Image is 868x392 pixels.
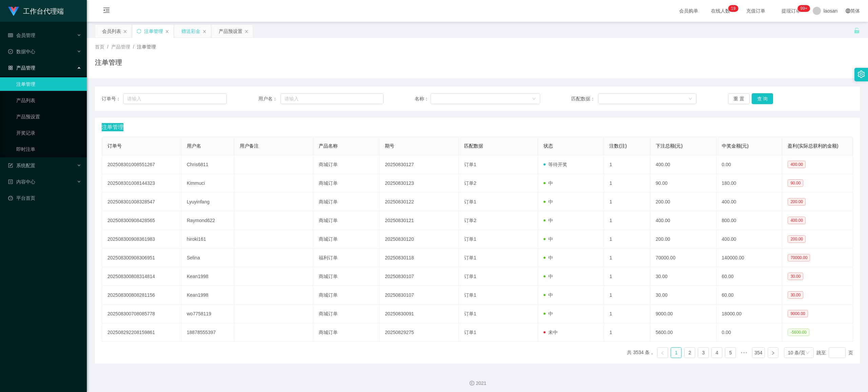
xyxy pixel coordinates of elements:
[464,143,483,149] span: 匹配数据
[544,274,553,279] span: 中
[16,142,81,156] a: 即时注单
[258,95,280,102] span: 用户名：
[102,95,123,102] span: 订单号：
[181,211,234,230] td: Raymond622
[788,273,803,280] span: 30.00
[464,255,476,260] span: 订单1
[788,348,805,358] div: 10 条/页
[650,305,716,323] td: 9000.00
[544,218,553,223] span: 中
[743,8,769,13] span: 充值订单
[711,347,722,358] li: 4
[102,323,181,342] td: 202508292208159861
[771,351,775,355] i: 图标: right
[698,348,708,358] a: 3
[650,267,716,286] td: 30.00
[102,249,181,267] td: 202508300908306951
[544,292,553,298] span: 中
[728,93,750,104] button: 重 置
[544,162,567,167] span: 等待开奖
[313,267,379,286] td: 商城订单
[532,97,536,101] i: 图标: down
[788,329,809,336] span: -5600.00
[313,211,379,230] td: 商城订单
[123,30,127,34] i: 图标: close
[544,143,553,149] span: 状态
[716,267,783,286] td: 60.00
[8,8,64,14] a: 工作台代理端
[731,5,733,12] p: 1
[788,235,806,243] span: 200.00
[609,143,627,149] span: 注数(注)
[102,155,181,174] td: 202508301008551267
[313,305,379,323] td: 商城订单
[604,174,650,193] td: 1
[752,347,765,358] li: 354
[671,347,682,358] li: 1
[144,25,163,38] div: 注单管理
[92,380,863,387] div: 2021
[650,323,716,342] td: 5600.00
[464,292,476,298] span: 订单1
[181,25,200,38] div: 赠送彩金
[219,25,242,38] div: 产品预设置
[571,95,598,102] span: 匹配数据：
[8,163,35,168] span: 系统配置
[181,193,234,211] td: Lyuyinfang
[95,44,104,50] span: 首页
[379,230,459,249] td: 20250830120
[23,0,64,22] h1: 工作台代理端
[798,5,810,12] sup: 1016
[102,25,121,38] div: 会员列表
[698,347,709,358] li: 3
[722,143,749,149] span: 中奖金额(元)
[133,44,134,50] span: /
[660,351,665,355] i: 图标: left
[788,254,810,261] span: 70000.00
[768,347,778,358] li: 下一页
[716,305,783,323] td: 18000.00
[313,193,379,211] td: 商城订单
[684,347,695,358] li: 2
[604,155,650,174] td: 1
[752,93,773,104] button: 查 询
[280,93,383,104] input: 请输入
[544,199,553,204] span: 中
[16,126,81,140] a: 开奖记录
[102,211,181,230] td: 202508300908428565
[8,49,13,54] i: 图标: check-circle-o
[778,8,804,13] span: 提现订单
[650,230,716,249] td: 200.00
[8,7,19,16] img: logo.9652507e.png
[846,8,850,13] i: 图标: global
[385,143,394,149] span: 期号
[181,249,234,267] td: Selina
[202,30,206,34] i: 图标: close
[8,49,35,54] span: 数据中心
[464,162,476,167] span: 订单1
[379,174,459,193] td: 20250830123
[102,230,181,249] td: 202508300908361983
[8,65,13,70] i: 图标: appstore-o
[650,155,716,174] td: 400.00
[604,230,650,249] td: 1
[319,143,338,149] span: 产品名称
[102,286,181,305] td: 202508300808281156
[137,29,141,34] i: 图标: sync
[650,249,716,267] td: 70000.00
[8,65,35,71] span: 产品管理
[464,218,476,223] span: 订单2
[187,143,201,149] span: 用户名
[102,305,181,323] td: 202508300708085778
[464,199,476,204] span: 订单1
[379,155,459,174] td: 20250830127
[650,193,716,211] td: 200.00
[657,347,668,358] li: 上一页
[604,211,650,230] td: 1
[313,155,379,174] td: 商城订单
[712,348,722,358] a: 4
[379,193,459,211] td: 20250830122
[102,174,181,193] td: 202508301008144323
[137,44,156,50] span: 注单管理
[788,179,803,187] span: 90.00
